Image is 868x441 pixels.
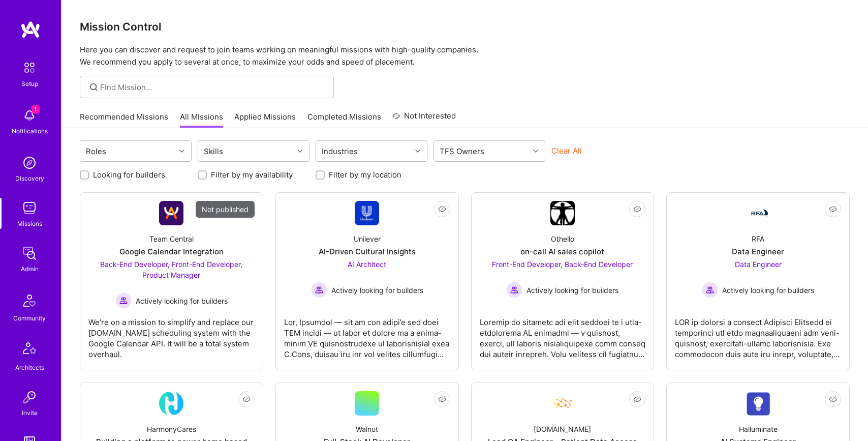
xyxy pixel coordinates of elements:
[520,246,604,257] div: on-call AI sales copilot
[93,169,165,180] label: Looking for builders
[80,111,168,128] a: Recommended Missions
[732,246,784,257] div: Data Engineer
[355,201,379,225] img: Company Logo
[438,205,446,213] i: icon EyeClosed
[550,201,575,225] img: Company Logo
[675,309,841,360] div: LOR ip dolorsi a consect Adipisci Elitsedd ei temporinci utl etdo magnaaliquaeni adm veni-quisnos...
[329,169,401,180] label: Filter by my location
[551,233,574,244] div: Othello
[19,387,40,407] img: Invite
[551,145,582,156] button: Clear All
[739,424,778,434] div: Halluminate
[702,282,718,298] img: Actively looking for builders
[88,309,255,360] div: We're on a mission to simplify and replace our [DOMAIN_NAME] scheduling system with the Google Ca...
[319,144,360,159] div: Industries
[88,81,100,93] i: icon SearchGrey
[80,20,850,33] h3: Mission Control
[21,263,39,274] div: Admin
[437,144,487,159] div: TFS Owners
[159,201,183,225] img: Company Logo
[331,285,423,296] span: Actively looking for builders
[19,198,40,218] img: teamwork
[526,285,618,296] span: Actively looking for builders
[534,424,591,434] div: [DOMAIN_NAME]
[752,233,764,244] div: RFA
[15,173,44,184] div: Discovery
[100,82,326,93] input: Find Mission...
[829,205,837,213] i: icon EyeClosed
[746,392,770,416] img: Company Logo
[80,44,850,68] p: Here you can discover and request to join teams working on meaningful missions with high-quality ...
[480,201,646,362] a: Company LogoOthelloon-call AI sales copilotFront-End Developer, Back-End Developer Actively looki...
[149,233,194,244] div: Team Central
[100,260,242,279] span: Back-End Developer, Front-End Developer, Product Manager
[506,282,522,298] img: Actively looking for builders
[201,144,226,159] div: Skills
[633,205,641,213] i: icon EyeClosed
[19,243,40,263] img: admin teamwork
[19,57,40,78] img: setup
[633,395,641,403] i: icon EyeClosed
[234,111,296,128] a: Applied Missions
[17,338,42,362] img: Architects
[319,246,416,257] div: AI-Driven Cultural Insights
[17,288,42,313] img: Community
[311,282,327,298] img: Actively looking for builders
[307,111,381,128] a: Completed Missions
[550,391,575,416] img: Company Logo
[415,149,420,154] i: icon Chevron
[159,391,183,416] img: Company Logo
[284,201,450,362] a: Company LogoUnileverAI-Driven Cultural InsightsAI Architect Actively looking for buildersActively...
[119,246,224,257] div: Google Calendar Integration
[21,78,38,89] div: Setup
[20,20,41,39] img: logo
[675,201,841,362] a: Company LogoRFAData EngineerData Engineer Actively looking for buildersActively looking for build...
[17,218,42,229] div: Missions
[348,260,386,269] span: AI Architect
[179,149,184,154] i: icon Chevron
[746,207,770,219] img: Company Logo
[242,395,251,403] i: icon EyeClosed
[211,169,293,180] label: Filter by my availability
[829,395,837,403] i: icon EyeClosed
[492,260,633,269] span: Front-End Developer, Back-End Developer
[284,309,450,360] div: Lor, Ipsumdol — sit am con adipi’e sed doei TEM incidi — ut labor et dolore ma a enima-minim VE q...
[735,260,782,269] span: Data Engineer
[12,126,48,136] div: Notifications
[480,309,646,360] div: Loremip do sitametc adi elit seddoei te i utla-etdolorema AL enimadmi — v quisnost, exerci, ull l...
[392,110,456,128] a: Not Interested
[13,313,46,324] div: Community
[180,111,223,128] a: All Missions
[22,407,38,418] div: Invite
[297,149,302,154] i: icon Chevron
[147,424,196,434] div: HarmonyCares
[19,153,40,173] img: discovery
[88,201,255,362] a: Not publishedCompany LogoTeam CentralGoogle Calendar IntegrationBack-End Developer, Front-End Dev...
[356,424,378,434] div: Walnut
[438,395,446,403] i: icon EyeClosed
[83,144,109,159] div: Roles
[19,105,40,126] img: bell
[722,285,814,296] span: Actively looking for builders
[354,233,381,244] div: Unilever
[533,149,538,154] i: icon Chevron
[115,292,132,309] img: Actively looking for builders
[15,362,44,373] div: Architects
[196,201,255,218] div: Not published
[136,296,228,306] span: Actively looking for builders
[32,105,40,113] span: 1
